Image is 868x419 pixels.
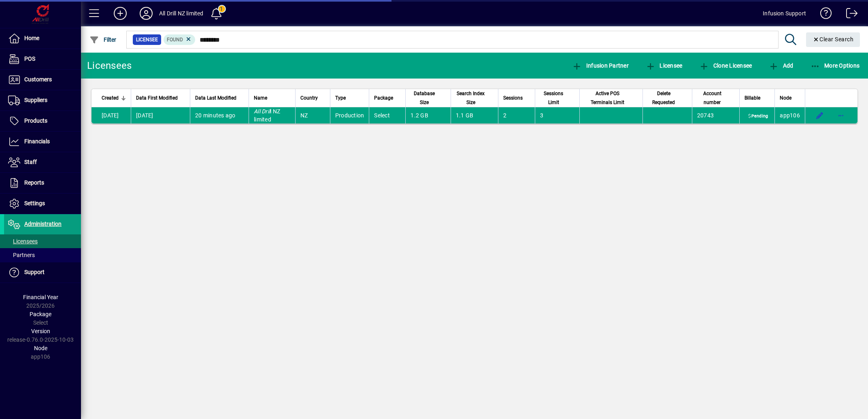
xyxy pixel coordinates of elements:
span: Home [24,35,39,41]
div: Data Last Modified [195,94,244,102]
td: NZ [295,107,330,123]
span: Clone Licensee [699,62,752,69]
a: Home [4,28,81,49]
span: Country [300,94,318,102]
span: Created [102,94,119,102]
span: Administration [24,221,62,227]
div: Delete Requested [648,89,687,107]
a: Partners [4,248,81,262]
span: Delete Requested [648,89,680,107]
td: 1.1 GB [451,107,498,123]
span: Package [374,94,393,102]
span: Active POS Terminals Limit [585,89,630,107]
em: All [254,108,260,115]
div: All Drill NZ limited [159,7,204,20]
span: Name [254,94,267,102]
span: Staff [24,159,37,165]
span: Suppliers [24,97,47,103]
span: Database Size [411,89,438,107]
span: Sessions Limit [540,89,567,107]
div: Sessions [503,94,530,102]
div: Search Index Size [456,89,493,107]
div: Name [254,94,290,102]
div: Infusion Support [763,7,806,20]
span: Node [780,94,791,102]
span: Support [24,269,45,275]
span: Package [30,311,51,317]
span: Licensee [646,62,683,69]
a: POS [4,49,81,69]
button: More Options [808,58,862,73]
td: 1.2 GB [405,107,450,123]
td: 20 minutes ago [190,107,249,123]
span: Settings [24,200,45,206]
a: Staff [4,152,81,172]
div: Type [335,94,364,102]
span: Filter [89,36,117,43]
td: 20743 [692,107,739,123]
span: Data First Modified [136,94,178,102]
span: Sessions [503,94,523,102]
button: Clear [806,32,860,47]
span: Financial Year [23,294,58,300]
div: Node [780,94,800,102]
span: Licensees [8,238,38,245]
td: Production [330,107,369,123]
em: Dril [262,108,270,115]
a: Support [4,262,81,283]
div: Database Size [411,89,445,107]
a: Logout [840,2,858,28]
mat-chip: Found Status: Found [164,34,196,45]
span: Node [34,345,47,351]
span: Type [335,94,346,102]
button: Filter [87,32,119,47]
a: Customers [4,70,81,90]
div: Licensees [87,59,132,72]
div: Billable [745,94,770,102]
div: Account number [697,89,734,107]
div: Created [102,94,126,102]
td: [DATE] [91,107,131,123]
span: Clear Search [813,36,854,43]
td: Select [369,107,405,123]
a: Suppliers [4,90,81,111]
a: Financials [4,132,81,152]
span: Financials [24,138,50,145]
button: Clone Licensee [697,58,754,73]
span: More Options [811,62,860,69]
td: [DATE] [131,107,190,123]
span: Customers [24,76,52,83]
div: Data First Modified [136,94,185,102]
td: 2 [498,107,535,123]
span: Billable [745,94,760,102]
button: Licensee [644,58,685,73]
a: Products [4,111,81,131]
button: Profile [133,6,159,21]
button: More options [834,109,847,122]
button: Edit [813,109,826,122]
span: app106.prod.infusionbusinesssoftware.com [780,112,800,119]
span: Pending [747,113,770,119]
a: Knowledge Base [814,2,832,28]
a: Settings [4,194,81,214]
span: Infusion Partner [572,62,629,69]
span: Licensee [136,36,158,44]
span: Search Index Size [456,89,486,107]
td: 3 [535,107,579,123]
a: Reports [4,173,81,193]
span: Found [167,37,183,43]
button: Add [767,58,795,73]
div: Country [300,94,325,102]
span: Version [31,328,50,334]
div: Active POS Terminals Limit [585,89,638,107]
span: Partners [8,252,35,258]
button: Add [107,6,133,21]
span: l NZ limited [254,108,280,123]
span: Reports [24,179,44,186]
div: Sessions Limit [540,89,574,107]
span: Products [24,117,47,124]
button: Infusion Partner [570,58,631,73]
span: POS [24,55,35,62]
span: Add [769,62,793,69]
div: Package [374,94,400,102]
